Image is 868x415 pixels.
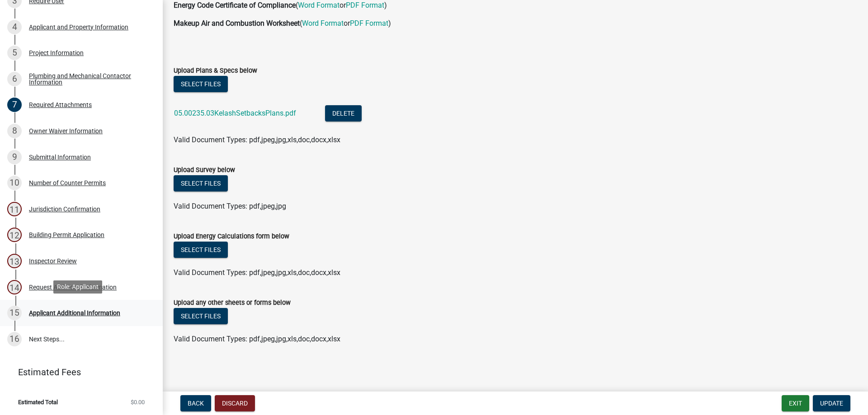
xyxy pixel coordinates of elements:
span: Valid Document Types: pdf,jpeg,jpg,xls,doc,docx,xlsx [174,135,340,144]
div: 12 [7,228,22,242]
span: Back [188,400,204,407]
wm-modal-confirm: Delete Document [325,110,362,118]
div: Jurisdiction Confirmation [29,206,100,212]
div: 14 [7,280,22,294]
button: Select files [174,175,228,191]
a: Estimated Fees [7,363,148,381]
button: Select files [174,76,228,92]
div: Owner Waiver Information [29,128,103,134]
span: Valid Document Types: pdf,jpeg,jpg,xls,doc,docx,xlsx [174,268,340,277]
strong: Energy Code Certificate of Compliance [174,1,296,9]
button: Discard [215,395,255,411]
a: Word Format [302,19,344,28]
div: 10 [7,176,22,190]
div: 9 [7,150,22,164]
div: Number of Counter Permits [29,180,106,186]
div: Applicant and Property Information [29,24,128,30]
div: 8 [7,124,22,138]
div: 6 [7,72,22,86]
span: Update [820,400,843,407]
a: PDF Format [346,1,384,9]
button: Select files [174,308,228,324]
div: Applicant Additional Information [29,310,120,316]
div: Required Attachments [29,102,92,108]
button: Exit [782,395,809,411]
button: Update [813,395,850,411]
span: Valid Document Types: pdf,jpeg,jpg,xls,doc,docx,xlsx [174,335,340,343]
a: Word Format [298,1,340,9]
button: Select files [174,242,228,258]
label: Upload Energy Calculations form below [174,233,289,240]
span: Estimated Total [18,399,58,405]
span: Valid Document Types: pdf,jpeg,jpg [174,202,286,210]
div: 15 [7,306,22,320]
button: Delete [325,105,362,121]
div: Plumbing and Mechanical Contactor Information [29,73,148,85]
div: Project Information [29,50,84,56]
div: Building Permit Application [29,232,104,238]
div: 4 [7,20,22,34]
span: $0.00 [131,399,145,405]
div: Request Additional Information [29,284,117,290]
div: 5 [7,46,22,60]
div: Inspector Review [29,258,77,264]
p: ( or ) [174,18,857,29]
strong: Makeup Air and Combustion Worksheet [174,19,300,28]
div: 16 [7,332,22,346]
label: Upload Plans & Specs below [174,68,257,74]
div: Submittal Information [29,154,91,160]
a: 05.00235.03KelashSetbacksPlans.pdf [174,109,296,117]
a: PDF Format [350,19,388,28]
label: Upload Survey below [174,167,235,173]
button: Back [180,395,211,411]
label: Upload any other sheets or forms below [174,300,291,306]
div: 13 [7,254,22,268]
div: 11 [7,202,22,216]
div: 7 [7,98,22,112]
div: Role: Applicant [53,280,102,294]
